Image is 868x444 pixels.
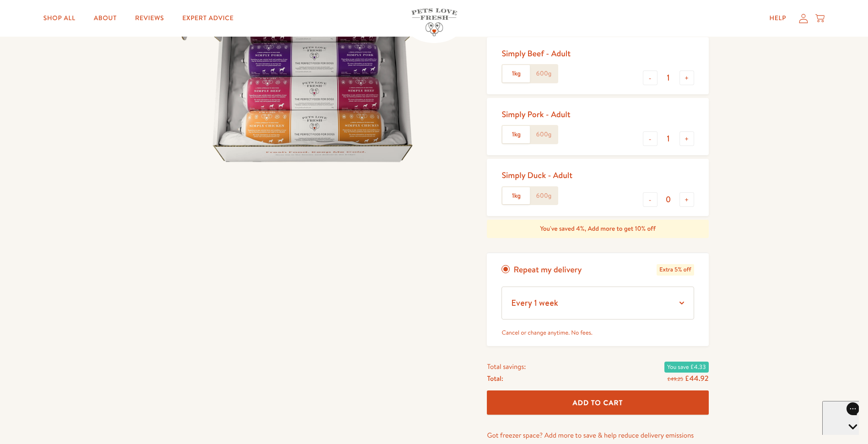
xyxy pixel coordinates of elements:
[36,9,83,27] a: Shop All
[530,187,557,205] label: 600g
[643,131,658,146] button: -
[501,170,572,180] div: Simply Duck - Adult
[513,264,582,276] span: Repeat my delivery
[530,126,557,143] label: 600g
[501,48,571,59] div: Simply Beef - Adult
[643,192,658,207] button: -
[679,70,694,85] button: +
[487,390,708,415] button: Add To Cart
[487,429,708,441] p: Got freezer space? Add more to save & help reduce delivery emissions
[86,9,124,27] a: About
[530,65,557,82] label: 600g
[664,362,709,373] span: You save £4.33
[487,220,708,238] div: You've saved 4%, Add more to get 10% off
[822,401,859,435] iframe: Gorgias live chat messenger
[175,9,241,27] a: Expert Advice
[657,264,694,276] span: Extra 5% off
[762,9,793,27] a: Help
[128,9,171,27] a: Reviews
[685,374,709,384] span: £44.92
[502,65,530,82] label: 1kg
[501,109,570,119] div: Simply Pork - Adult
[679,131,694,146] button: +
[502,126,530,143] label: 1kg
[679,192,694,207] button: +
[667,375,683,383] s: £49.25
[643,70,658,85] button: -
[502,187,530,205] label: 1kg
[487,361,526,373] span: Total savings:
[501,329,592,337] small: Cancel or change anytime. No fees.
[573,398,623,407] span: Add To Cart
[487,373,503,384] span: Total:
[411,8,457,36] img: Pets Love Fresh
